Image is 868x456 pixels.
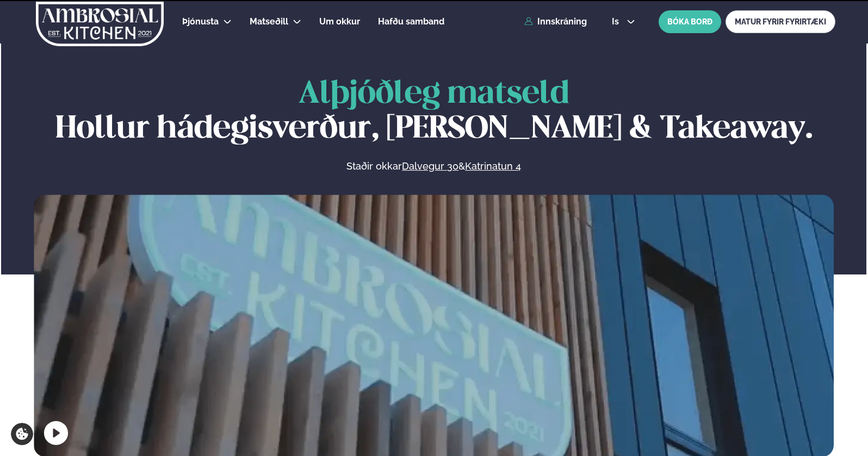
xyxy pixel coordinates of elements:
[182,16,219,27] span: Þjónusta
[250,15,288,28] a: Matseðill
[378,16,444,27] span: Hafðu samband
[465,160,521,173] a: Katrinatun 4
[524,17,587,27] a: Innskráning
[319,16,360,27] span: Um okkur
[11,423,33,445] a: Cookie settings
[34,77,834,147] h1: Hollur hádegisverður, [PERSON_NAME] & Takeaway.
[659,10,721,33] button: BÓKA BORÐ
[319,15,360,28] a: Um okkur
[612,17,622,26] span: is
[182,15,219,28] a: Þjónusta
[228,160,640,173] p: Staðir okkar &
[378,15,444,28] a: Hafðu samband
[299,79,569,109] span: Alþjóðleg matseld
[726,10,835,33] a: MATUR FYRIR FYRIRTÆKI
[250,16,288,27] span: Matseðill
[603,17,644,26] button: is
[35,2,165,46] img: logo
[402,160,458,173] a: Dalvegur 30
